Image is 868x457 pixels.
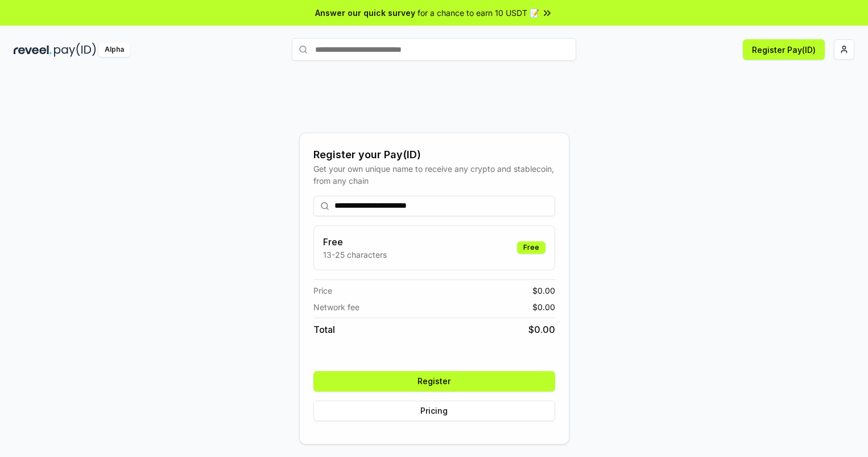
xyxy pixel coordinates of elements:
[313,285,332,297] span: Price
[313,301,359,313] span: Network fee
[313,371,555,392] button: Register
[313,163,555,187] div: Get your own unique name to receive any crypto and stablecoin, from any chain
[98,43,130,57] div: Alpha
[323,235,387,249] h3: Free
[313,323,335,336] span: Total
[418,7,539,19] span: for a chance to earn 10 USDT 📝
[54,43,96,57] img: pay_id
[532,301,555,313] span: $ 0.00
[313,401,555,421] button: Pricing
[528,323,555,336] span: $ 0.00
[315,7,415,19] span: Answer our quick survey
[313,147,555,163] div: Register your Pay(ID)
[14,43,52,57] img: reveel_dark
[517,241,545,254] div: Free
[532,285,555,297] span: $ 0.00
[743,39,825,60] button: Register Pay(ID)
[323,249,387,261] p: 13-25 characters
